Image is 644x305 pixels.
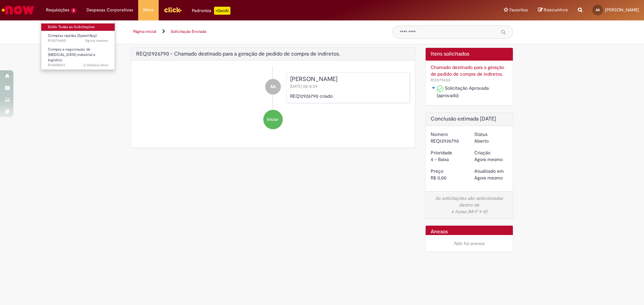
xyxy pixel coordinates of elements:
ul: Trilhas de página [131,25,382,38]
a: Exibir Todas as Solicitações [41,23,115,31]
span: R13405013 [48,63,108,68]
img: ServiceNow [1,3,35,17]
span: [PERSON_NAME] [605,7,639,13]
span: 2 [71,8,76,13]
label: Atualizado em [474,168,504,174]
div: REQ12926790 [431,138,464,144]
span: [DATE] 08:12:59 [290,84,319,89]
label: Número [431,131,448,138]
label: Criação [474,149,490,156]
img: Expandir o estado da solicitação [431,86,436,90]
span: 2 mês(es) atrás [84,63,108,68]
div: Aberto [474,138,508,144]
span: AA [596,8,600,12]
li: Amanda Gabrieli Aparecida Almeida [136,72,410,103]
span: Número [431,77,450,83]
span: Rascunhos [544,7,568,13]
div: Padroniza [192,7,230,15]
ul: Requisições [41,20,115,70]
a: Chamado destinado para a geração de pedido de compra de indiretos. R13579650 [431,64,508,83]
div: [PERSON_NAME] [290,76,406,83]
span: Agora mesmo [85,38,108,43]
span: R13579650 [48,38,108,44]
p: +GenAi [214,7,230,15]
span: Solicitação Aprovada (aprovado) [437,85,489,98]
div: Chamado destinado para a geração de pedido de compra de indiretos. [431,64,508,77]
div: 30/09/2025 08:12:59 [474,174,508,181]
h2: Anexos [431,229,448,235]
img: click_logo_yellow_360x200.png [164,5,182,15]
div: R$ 0,00 [431,174,464,181]
em: Não há anexos [454,240,484,246]
h2: Itens solicitados [431,51,508,57]
span: More [143,7,154,13]
label: Preço [431,168,443,174]
span: Compras rápidas (Speed Buy) [48,33,97,38]
div: 4 - Baixa [431,156,464,163]
a: Solicitação Enviada [171,29,206,34]
span: Favoritos [509,7,528,13]
p: REQ12926790 criado [290,93,406,99]
time: 30/09/2025 08:12:59 [474,175,503,181]
button: Solicitação aprovada Alternar a exibição do estado da fase para Compras rápidas (Speed Buy) [431,85,437,91]
div: Amanda Gabrieli Aparecida Almeida [265,79,281,94]
label: Prioridade [431,149,452,156]
a: Aberto R13579650 : Compras rápidas (Speed Buy) [41,32,115,45]
span: Despesas Corporativas [87,7,133,13]
span: Agora mesmo [474,175,503,181]
time: 12/08/2025 16:25:25 [84,63,108,68]
span: R13579650 [431,77,450,83]
a: Aberto R13405013 : Compra e negociação de Capex industrial e logístico [41,46,115,60]
div: 30/09/2025 08:12:59 [474,156,508,163]
img: Solicitação Aprovada (aprovado) [437,85,443,92]
ul: Histórico de tíquete [136,66,410,136]
label: Status [474,131,487,138]
a: Rascunhos [538,7,568,13]
span: Agora mesmo [474,156,503,162]
div: As solicitações são selecionadas dentro de 4 horas (M-F 9-5) [431,195,508,215]
a: Página inicial [133,29,156,34]
span: Iniciar [267,117,279,123]
time: 30/09/2025 08:12:59 [474,156,503,162]
span: Compra e negociação de [MEDICAL_DATA] industrial e logístico [48,47,95,62]
h2: Conclusão estimada [DATE] [431,116,508,122]
span: AA [270,79,276,95]
time: 30/09/2025 08:12:59 [85,38,108,43]
span: Requisições [46,7,69,13]
h2: REQ12926790 - Chamado destinado para a geração de pedido de compra de indiretos. Histórico de tíq... [136,51,340,57]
